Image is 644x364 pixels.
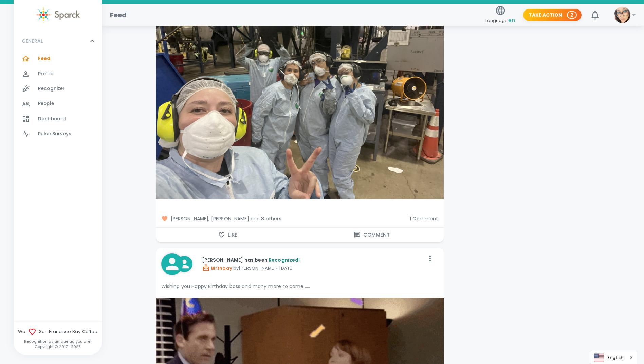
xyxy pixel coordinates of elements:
[202,265,232,271] span: Birthday
[161,215,405,222] span: [PERSON_NAME], [PERSON_NAME] and 8 others
[156,228,300,242] button: Like
[590,351,637,364] aside: Language selected: English
[161,283,438,290] p: Wishing you Happy Birthday boss and many more to come......
[14,344,102,349] p: Copyright © 2017 - 2025
[14,51,102,144] div: GENERAL
[14,328,102,336] span: We San Francisco Bay Coffee
[300,228,444,242] button: Comment
[38,55,51,62] span: Feed
[14,339,102,344] p: Recognition as unique as you are!
[36,7,80,23] img: Sparck logo
[14,51,102,66] a: Feed
[483,3,518,27] button: Language:en
[38,70,53,77] span: Profile
[523,9,582,21] button: Take Action 2
[485,16,515,25] span: Language:
[14,31,102,51] div: GENERAL
[410,215,438,222] span: 1 Comment
[14,7,102,23] a: Sparck logo
[590,351,637,364] div: Language
[14,112,102,126] a: Dashboard
[202,264,425,272] p: by [PERSON_NAME] • [DATE]
[202,257,425,263] p: [PERSON_NAME] has been
[508,16,515,24] span: en
[14,96,102,111] a: People
[38,100,54,107] span: People
[570,12,573,18] p: 2
[22,38,43,44] p: GENERAL
[590,351,637,364] a: English
[14,66,102,81] a: Profile
[110,9,127,20] h1: Feed
[614,7,630,23] img: Picture of Favi
[14,126,102,141] a: Pulse Surveys
[38,116,66,122] span: Dashboard
[14,81,102,96] a: Recognize!
[38,85,65,92] span: Recognize!
[38,130,71,137] span: Pulse Surveys
[269,257,300,263] span: Recognized!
